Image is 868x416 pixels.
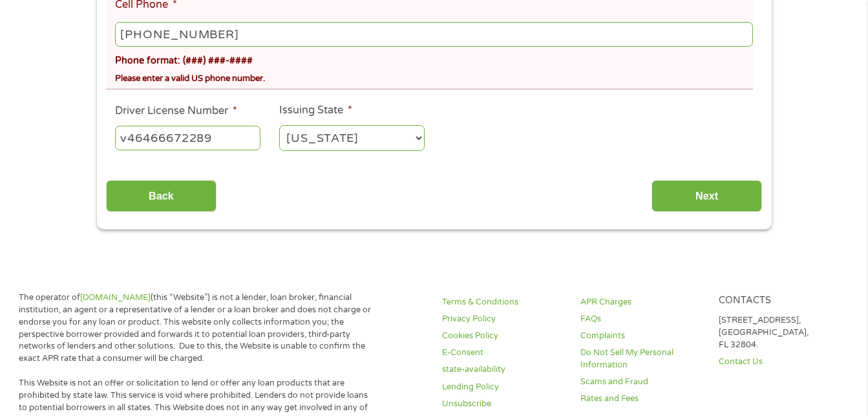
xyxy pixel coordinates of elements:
a: state-availability [442,364,565,376]
div: Phone format: (###) ###-#### [115,49,752,68]
p: The operator of (this “Website”) is not a lender, loan broker, financial institution, an agent or... [19,292,376,365]
input: Back [106,180,217,212]
h4: Contacts [719,295,842,307]
a: Rates and Fees [580,393,703,405]
p: [STREET_ADDRESS], [GEOGRAPHIC_DATA], FL 32804. [719,314,842,351]
a: Lending Policy [442,381,565,393]
div: Please enter a valid US phone number. [115,67,752,85]
input: Next [651,180,762,212]
input: (541) 754-3010 [115,22,752,47]
a: FAQs [580,313,703,325]
a: Unsubscribe [442,398,565,410]
label: Issuing State [279,104,352,117]
a: Contact Us [719,356,842,368]
a: Scams and Fraud [580,376,703,388]
a: Complaints [580,330,703,342]
a: APR Charges [580,296,703,308]
a: [DOMAIN_NAME] [80,292,151,303]
label: Driver License Number [115,104,237,118]
a: Do Not Sell My Personal Information [580,347,703,371]
a: E-Consent [442,347,565,359]
a: Privacy Policy [442,313,565,325]
a: Cookies Policy [442,330,565,342]
a: Terms & Conditions [442,296,565,308]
